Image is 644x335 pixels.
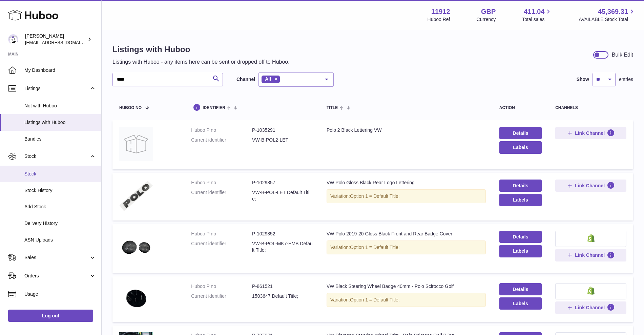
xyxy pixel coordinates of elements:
[119,180,153,212] img: VW Polo Gloss Black Rear Logo Lettering
[252,137,313,143] dd: VW-B-POL2-LET
[477,16,496,23] div: Currency
[252,283,313,290] dd: P-861521
[191,189,252,202] dt: Current identifier
[327,127,486,133] div: Polo 2 Black Lettering VW
[8,310,93,322] a: Log out
[112,58,290,66] p: Listings with Huboo - any items here can be sent or dropped off to Huboo.
[481,7,496,16] strong: GBP
[24,153,89,160] span: Stock
[327,231,486,237] div: VW Polo 2019-20 Gloss Black Front and Rear Badge Cover
[612,51,633,59] div: Bulk Edit
[191,127,252,133] dt: Huboo P no
[24,67,96,74] span: My Dashboard
[579,7,636,23] a: 45,369.31 AVAILABLE Stock Total
[598,7,628,16] span: 45,369.31
[191,293,252,299] dt: Current identifier
[499,297,542,310] button: Labels
[25,33,86,46] div: [PERSON_NAME]
[575,252,605,258] span: Link Channel
[24,254,89,261] span: Sales
[112,44,290,55] h1: Listings with Huboo
[431,7,450,16] strong: 11912
[191,283,252,290] dt: Huboo P no
[555,301,626,314] button: Link Channel
[619,76,633,83] span: entries
[327,240,486,254] div: Variation:
[577,76,589,83] label: Show
[252,127,313,133] dd: P-1035291
[575,183,605,189] span: Link Channel
[522,16,552,23] span: Total sales
[252,293,313,299] dd: 1503647 Default Title;
[24,291,96,297] span: Usage
[428,16,450,23] div: Huboo Ref
[327,293,486,307] div: Variation:
[579,16,636,23] span: AVAILABLE Stock Total
[24,171,96,177] span: Stock
[587,234,595,242] img: shopify-small.png
[350,245,400,250] span: Option 1 = Default Title;
[524,7,544,16] span: 411.04
[555,180,626,192] button: Link Channel
[24,85,89,92] span: Listings
[555,127,626,139] button: Link Channel
[555,106,626,110] div: channels
[24,187,96,194] span: Stock History
[191,240,252,253] dt: Current identifier
[252,240,313,253] dd: VW-B-POL-MK7-EMB Default Title;
[327,189,486,203] div: Variation:
[252,231,313,237] dd: P-1029852
[350,297,400,302] span: Option 1 = Default Title;
[252,189,313,202] dd: VW-B-POL-LET Default Title;
[119,106,142,110] span: Huboo no
[119,283,153,314] img: VW Black Steering Wheel Badge 40mm - Polo Scirocco Golf
[499,194,542,206] button: Labels
[236,76,255,83] label: Channel
[499,106,542,110] div: action
[575,130,605,136] span: Link Channel
[119,231,153,265] img: VW Polo 2019-20 Gloss Black Front and Rear Badge Cover
[25,40,100,45] span: [EMAIL_ADDRESS][DOMAIN_NAME]
[24,204,96,210] span: Add Stock
[327,180,486,186] div: VW Polo Gloss Black Rear Logo Lettering
[499,231,542,243] a: Details
[24,237,96,243] span: ASN Uploads
[265,76,271,82] span: All
[24,273,89,279] span: Orders
[8,34,18,44] img: info@carbonmyride.com
[24,103,96,109] span: Not with Huboo
[587,287,595,295] img: shopify-small.png
[191,231,252,237] dt: Huboo P no
[24,220,96,227] span: Delivery History
[119,127,153,161] img: Polo 2 Black Lettering VW
[191,137,252,143] dt: Current identifier
[555,249,626,261] button: Link Channel
[499,245,542,257] button: Labels
[499,180,542,192] a: Details
[24,119,96,126] span: Listings with Huboo
[24,136,96,142] span: Bundles
[203,106,225,110] span: identifier
[252,180,313,186] dd: P-1029857
[499,127,542,139] a: Details
[499,283,542,295] a: Details
[327,283,486,290] div: VW Black Steering Wheel Badge 40mm - Polo Scirocco Golf
[350,193,400,199] span: Option 1 = Default Title;
[499,141,542,153] button: Labels
[522,7,552,23] a: 411.04 Total sales
[327,106,338,110] span: title
[191,180,252,186] dt: Huboo P no
[575,305,605,311] span: Link Channel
